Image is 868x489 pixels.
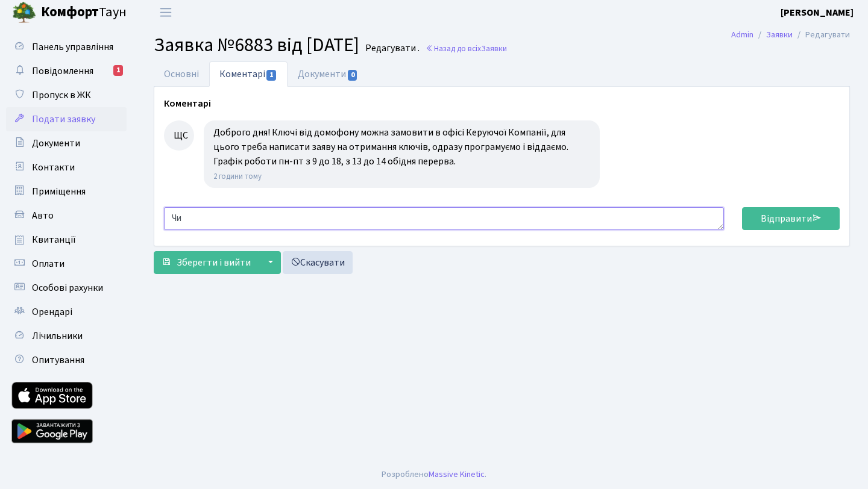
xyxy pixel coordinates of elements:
a: Admin [731,28,753,41]
a: Відправити [742,207,840,230]
span: Авто [32,209,54,222]
a: Контакти [6,155,127,179]
span: Документи [32,137,80,150]
a: Панель управління [6,35,127,59]
a: Квитанції [6,228,127,252]
a: Документи [6,131,127,155]
span: Заявки [481,43,507,54]
div: ЩС [164,120,194,151]
span: Опитування [32,354,84,367]
a: Заявки [766,28,793,41]
span: Заявка №6883 від [DATE] [154,31,359,59]
span: Квитанції [32,233,76,246]
a: Особові рахунки [6,276,127,300]
div: Доброго дня! Ключі від домофону можна замовити в офісі Керуючої Компанії, для цього треба написат... [213,125,590,169]
span: 1 [266,70,276,81]
div: 1 [113,65,123,76]
span: Контакти [32,161,75,174]
a: [PERSON_NAME] [781,5,854,20]
div: Розроблено . [382,468,486,481]
img: logo.png [12,1,36,25]
span: Приміщення [32,185,86,198]
a: Лічильники [6,324,127,348]
nav: breadcrumb [713,22,868,48]
a: Подати заявку [6,107,127,131]
a: Massive Kinetic [429,468,485,481]
span: Зберегти і вийти [177,256,251,269]
small: Редагувати . [363,43,420,54]
li: Редагувати [793,28,850,42]
small: 2 години тому [213,171,262,182]
span: Оплати [32,257,64,270]
label: Коментарі [164,96,211,111]
button: Переключити навігацію [151,2,181,22]
a: Орендарі [6,300,127,324]
a: Назад до всіхЗаявки [426,43,507,54]
span: Особові рахунки [32,281,103,294]
span: 0 [348,70,357,81]
a: Скасувати [283,251,353,274]
a: Коментарі [209,61,288,87]
span: Подати заявку [32,113,95,126]
button: Зберегти і вийти [154,251,259,274]
a: Приміщення [6,179,127,204]
span: Повідомлення [32,64,93,78]
a: Документи [288,61,368,87]
a: Авто [6,204,127,228]
a: Оплати [6,252,127,276]
a: Повідомлення1 [6,59,127,83]
span: Панель управління [32,40,113,54]
a: Основні [154,61,209,87]
b: Комфорт [41,2,99,22]
a: Опитування [6,348,127,372]
span: Таун [41,2,127,23]
span: Пропуск в ЖК [32,89,91,102]
span: Лічильники [32,329,83,343]
a: Пропуск в ЖК [6,83,127,107]
span: Орендарі [32,305,72,319]
b: [PERSON_NAME] [781,6,854,19]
